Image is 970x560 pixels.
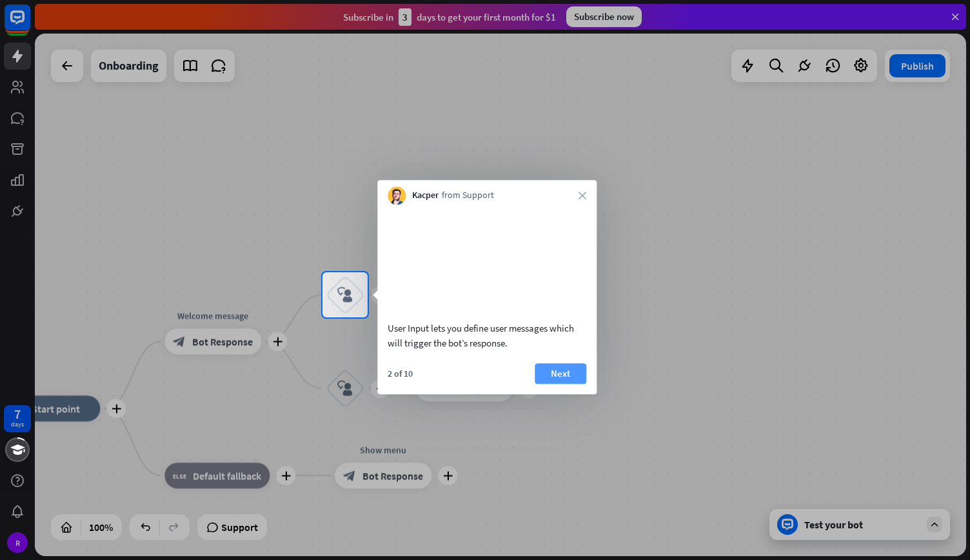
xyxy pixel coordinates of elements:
span: from Support [442,190,494,203]
i: close [579,192,586,199]
div: 2 of 10 [388,368,413,379]
div: User Input lets you define user messages which will trigger the bot’s response. [388,321,586,350]
i: block_user_input [337,287,353,303]
button: Open LiveChat chat widget [10,5,49,44]
span: Kacper [412,190,439,203]
button: Next [535,363,586,384]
